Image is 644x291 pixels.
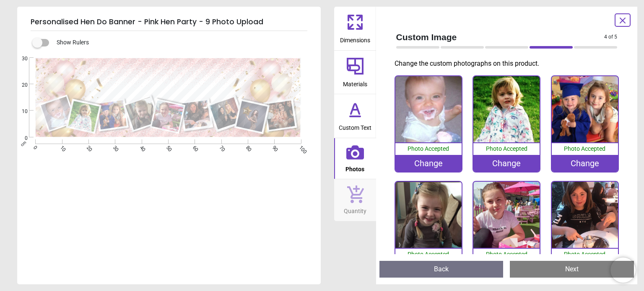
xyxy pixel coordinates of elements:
iframe: Brevo live chat [610,258,636,283]
span: Materials [343,76,367,89]
span: 60 [191,144,196,150]
p: Change the custom photographs on this product. [395,59,624,68]
span: Quantity [344,203,366,216]
span: 80 [244,144,249,150]
span: Photo Accepted [564,251,605,258]
span: 0 [12,135,28,142]
span: Photo Accepted [408,251,449,258]
span: 50 [164,144,170,150]
button: Photos [334,138,376,179]
span: 10 [58,144,64,150]
span: Photo Accepted [408,145,449,152]
div: Show Rulers [37,38,321,48]
span: 30 [12,55,28,62]
span: Custom Image [396,31,605,43]
span: cm [20,139,27,147]
span: 0 [31,144,37,150]
div: Change [473,155,540,172]
span: Photo Accepted [564,145,605,152]
button: Next [510,261,634,278]
button: Dimensions [334,7,376,50]
span: 4 of 5 [604,33,617,41]
button: Custom Text [334,94,376,138]
span: 10 [12,108,28,115]
span: Photo Accepted [486,145,527,152]
span: 70 [218,144,223,150]
span: 20 [12,82,28,89]
span: Custom Text [339,120,371,132]
button: Materials [334,51,376,94]
div: Change [395,155,462,172]
span: Dimensions [340,32,370,45]
button: Quantity [334,179,376,221]
span: Photo Accepted [486,251,527,258]
span: 30 [111,144,117,150]
span: 20 [85,144,90,150]
h5: Personalised Hen Do Banner - Pink Hen Party - 9 Photo Upload [31,13,307,31]
button: Back [379,261,504,278]
div: Change [552,155,618,172]
span: 100 [297,144,303,150]
span: 40 [138,144,143,150]
span: Photos [345,161,364,174]
span: 90 [271,144,276,150]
